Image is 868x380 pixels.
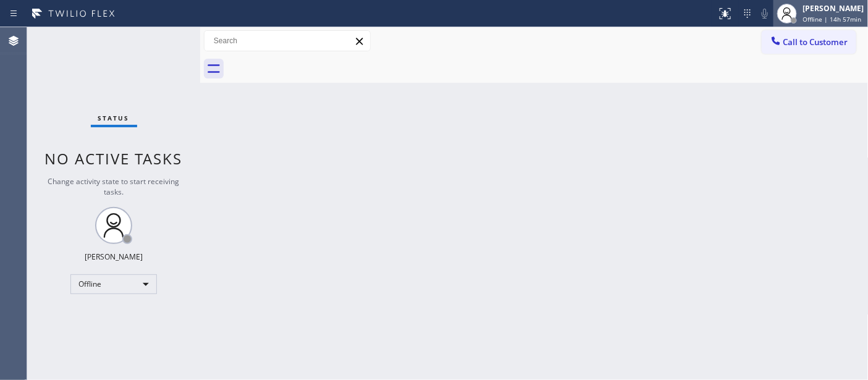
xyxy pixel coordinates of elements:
[48,176,180,197] span: Change activity state to start receiving tasks.
[45,148,183,169] span: No active tasks
[783,36,848,48] span: Call to Customer
[85,251,143,262] div: [PERSON_NAME]
[803,3,864,14] div: [PERSON_NAME]
[762,30,856,54] button: Call to Customer
[70,274,157,294] div: Offline
[204,31,370,51] input: Search
[756,5,773,22] button: Mute
[98,114,130,122] span: Status
[803,15,862,23] span: Offline | 14h 57min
